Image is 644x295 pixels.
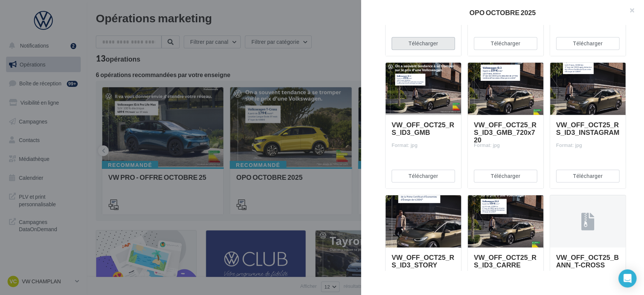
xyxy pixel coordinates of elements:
button: Télécharger [392,37,455,50]
button: Télécharger [556,37,619,50]
button: Télécharger [392,170,455,182]
div: Format: jpg [556,142,619,149]
div: Open Intercom Messenger [618,269,636,287]
span: VW_OFF_OCT25_RS_ID3_GMB [392,120,454,136]
span: VW_OFF_OCT25_BANN_T-CROSS [556,253,619,269]
span: VW_OFF_OCT25_RS_ID3_STORY [392,253,454,269]
span: VW_OFF_OCT25_RS_ID3_CARRE [474,253,536,269]
div: Format: jpg [392,142,455,149]
button: Télécharger [474,37,537,50]
div: OPO OCTOBRE 2025 [373,9,632,16]
div: Format: jpg [474,142,537,149]
button: Télécharger [556,170,619,182]
button: Télécharger [474,170,537,182]
span: VW_OFF_OCT25_RS_ID3_INSTAGRAM [556,120,619,136]
span: VW_OFF_OCT25_RS_ID3_GMB_720x720 [474,120,536,144]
